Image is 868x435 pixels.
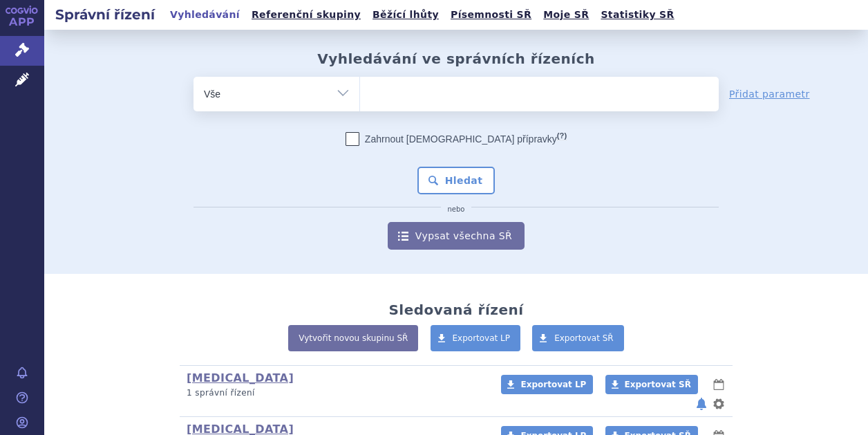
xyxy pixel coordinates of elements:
[520,380,586,389] span: Exportovat LP
[44,5,166,24] h2: Správní řízení
[388,222,525,250] a: Vypsat všechna SŘ
[695,396,708,412] button: notifikace
[532,325,624,351] a: Exportovat SŘ
[166,6,244,24] a: Vyhledávání
[554,333,614,343] span: Exportovat SŘ
[557,131,567,140] abbr: (?)
[625,380,691,389] span: Exportovat SŘ
[441,205,472,214] i: nebo
[417,167,496,194] button: Hledat
[368,6,443,24] a: Běžící lhůty
[388,302,523,318] h2: Sledovaná řízení
[596,6,678,24] a: Statistiky SŘ
[317,50,595,67] h2: Vyhledávání ve správních řízeních
[187,387,483,399] p: 1 správní řízení
[605,375,698,394] a: Exportovat SŘ
[431,325,521,351] a: Exportovat LP
[446,6,536,24] a: Písemnosti SŘ
[453,333,511,343] span: Exportovat LP
[346,132,567,146] label: Zahrnout [DEMOGRAPHIC_DATA] přípravky
[187,371,294,385] a: [MEDICAL_DATA]
[539,6,593,24] a: Moje SŘ
[247,6,365,24] a: Referenční skupiny
[712,396,726,412] button: nastavení
[501,375,593,394] a: Exportovat LP
[729,87,810,101] a: Přidat parametr
[288,325,418,351] a: Vytvořit novou skupinu SŘ
[712,376,726,393] button: lhůty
